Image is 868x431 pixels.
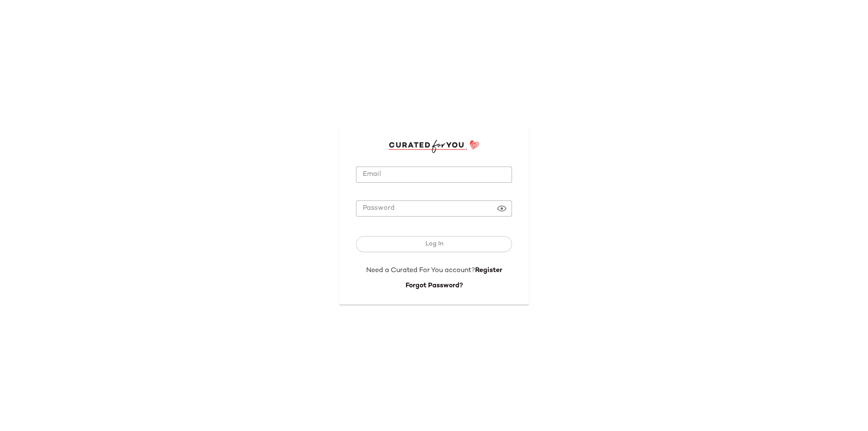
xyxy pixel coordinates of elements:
[366,267,475,274] span: Need a Curated For You account?
[389,140,480,153] img: cfy_login_logo.DGdB1djN.svg
[406,282,463,289] a: Forgot Password?
[356,236,512,252] button: Log In
[475,267,502,274] a: Register
[425,241,443,247] span: Log In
